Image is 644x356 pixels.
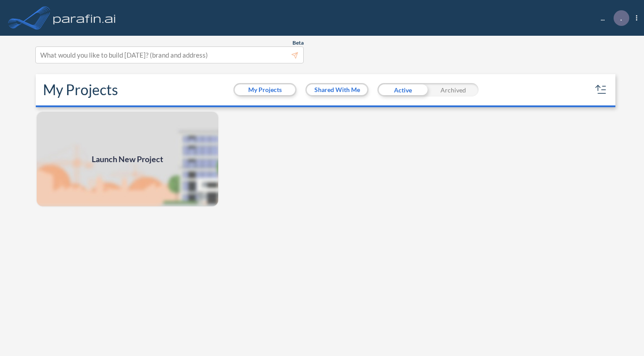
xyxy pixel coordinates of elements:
button: Shared With Me [307,84,367,95]
h2: My Projects [43,81,118,98]
img: add [36,111,219,207]
div: ... [587,10,637,26]
span: Beta [292,39,304,46]
span: Launch New Project [92,153,163,165]
button: My Projects [235,84,295,95]
p: . [620,14,622,22]
a: Launch New Project [36,111,219,207]
button: sort [594,83,608,97]
img: logo [51,9,118,27]
div: Active [377,83,428,96]
div: Archived [428,83,479,96]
